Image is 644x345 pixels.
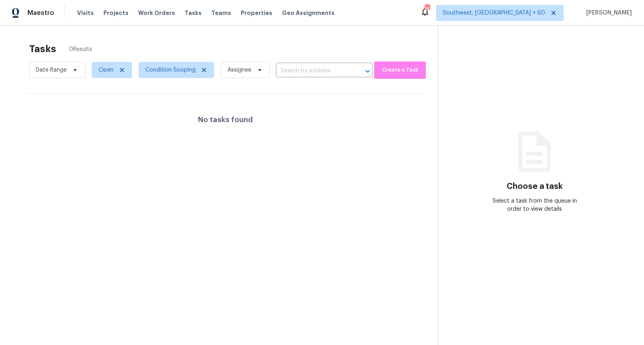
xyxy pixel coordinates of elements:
span: Tasks [185,10,202,16]
div: Select a task from the queue in order to view details [486,197,583,213]
span: Projects [103,9,128,17]
span: Maestro [27,9,54,17]
span: Geo Assignments [282,9,335,17]
h3: Choose a task [507,182,563,190]
h4: No tasks found [198,116,253,124]
span: Southwest, [GEOGRAPHIC_DATA] + 60 [443,9,545,17]
span: Assignee [227,66,251,74]
div: 749 [424,5,430,13]
h2: Tasks [29,45,56,53]
span: Visits [77,9,94,17]
button: Create a Task [374,61,426,79]
input: Search by address [276,65,350,77]
span: Date Range [36,66,67,74]
span: [PERSON_NAME] [583,9,632,17]
span: Properties [241,9,272,17]
button: Open [362,66,373,77]
span: Condition Scoping [145,66,196,74]
span: Create a Task [378,66,422,75]
span: Work Orders [138,9,175,17]
span: Open [99,66,114,74]
span: 0 Results [69,45,92,53]
span: Teams [211,9,231,17]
